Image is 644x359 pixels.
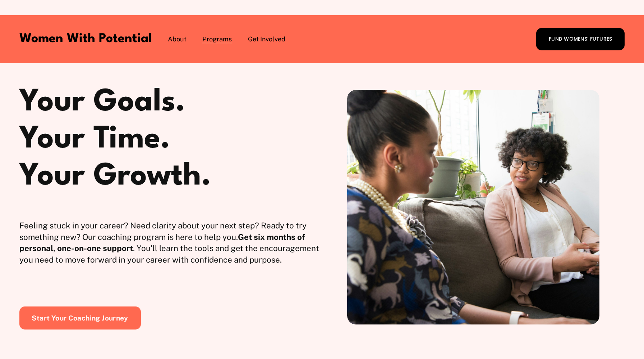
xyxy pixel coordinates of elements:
[168,34,187,44] a: folder dropdown
[19,127,322,153] h1: Your Time.
[202,35,232,44] span: Programs
[536,28,625,51] a: FUND WOMENS' FUTURES
[19,90,322,115] h1: Your Goals.
[19,162,211,192] span: Your Growth.
[19,306,141,330] a: Start Your Coaching Journey
[248,35,285,44] span: Get Involved
[19,33,152,45] a: Women With Potential
[19,220,322,265] p: Feeling stuck in your career? Need clarity about your next step? Ready to try something new? Our ...
[202,34,232,44] a: folder dropdown
[248,34,285,44] a: folder dropdown
[168,35,187,44] span: About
